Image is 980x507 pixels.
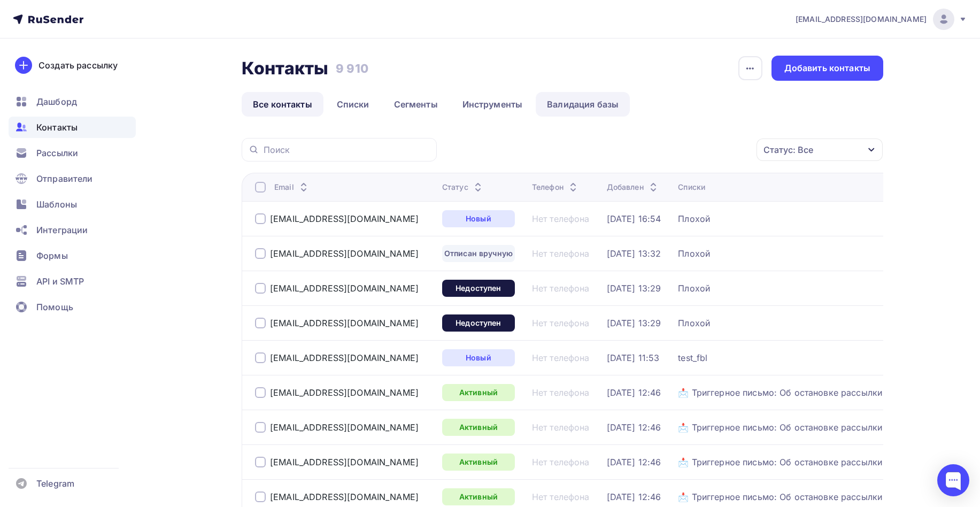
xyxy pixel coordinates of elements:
[532,422,590,433] a: Нет телефона
[678,283,710,294] a: Плохой
[607,457,661,467] div: [DATE] 12:46
[270,248,419,259] a: [EMAIL_ADDRESS][DOMAIN_NAME]
[442,210,515,227] a: Новый
[536,92,630,117] a: Валидация базы
[442,245,515,262] a: Отписан вручную
[36,198,77,211] span: Шаблоны
[607,182,660,193] div: Добавлен
[9,91,136,112] a: Дашборд
[336,61,368,76] h3: 9 910
[442,419,515,436] a: Активный
[532,318,590,328] a: Нет телефона
[270,352,419,363] a: [EMAIL_ADDRESS][DOMAIN_NAME]
[607,422,661,433] div: [DATE] 12:46
[532,457,590,467] a: Нет телефона
[264,144,430,156] input: Поиск
[607,248,661,259] a: [DATE] 13:32
[9,194,136,215] a: Шаблоны
[442,314,515,332] div: Недоступен
[451,92,534,117] a: Инструменты
[607,213,661,224] a: [DATE] 16:54
[756,138,883,162] button: Статус: Все
[607,387,661,398] a: [DATE] 12:46
[270,422,419,433] a: [EMAIL_ADDRESS][DOMAIN_NAME]
[383,92,449,117] a: Сегменты
[36,121,78,134] span: Контакты
[270,491,419,502] a: [EMAIL_ADDRESS][DOMAIN_NAME]
[38,59,118,72] div: Создать рассылку
[763,143,813,156] div: Статус: Все
[270,387,419,398] a: [EMAIL_ADDRESS][DOMAIN_NAME]
[242,58,328,79] h2: Контакты
[9,142,136,164] a: Рассылки
[607,318,661,328] div: [DATE] 13:29
[270,457,419,467] div: [EMAIL_ADDRESS][DOMAIN_NAME]
[678,248,710,259] div: Плохой
[270,318,419,328] a: [EMAIL_ADDRESS][DOMAIN_NAME]
[442,349,515,366] a: Новый
[36,275,84,288] span: API и SMTP
[36,477,74,490] span: Telegram
[532,352,590,363] div: Нет телефона
[678,422,945,433] a: 📩 Триггерное письмо: Об остановке рассылки из-за срабатывания спам-фильтра
[442,280,515,297] a: Недоступен
[36,224,88,236] span: Интеграции
[607,491,661,502] a: [DATE] 12:46
[678,352,707,363] a: test_fbl
[9,245,136,266] a: Формы
[678,491,945,502] a: 📩 Триггерное письмо: Об остановке рассылки из-за срабатывания спам-фильтра
[532,182,580,193] div: Телефон
[242,92,323,117] a: Все контакты
[678,457,945,467] a: 📩 Триггерное письмо: Об остановке рассылки из-за срабатывания спам-фильтра
[9,168,136,189] a: Отправители
[532,248,590,259] a: Нет телефона
[270,213,419,224] div: [EMAIL_ADDRESS][DOMAIN_NAME]
[532,283,590,294] a: Нет телефона
[274,182,310,193] div: Email
[678,213,710,224] a: Плохой
[796,9,967,30] a: [EMAIL_ADDRESS][DOMAIN_NAME]
[442,182,484,193] div: Статус
[532,387,590,398] a: Нет телефона
[796,14,927,25] span: [EMAIL_ADDRESS][DOMAIN_NAME]
[678,318,710,328] a: Плохой
[532,491,590,502] a: Нет телефона
[532,213,590,224] div: Нет телефона
[442,454,515,471] a: Активный
[442,384,515,401] a: Активный
[36,147,78,159] span: Рассылки
[442,488,515,505] a: Активный
[270,283,419,294] a: [EMAIL_ADDRESS][DOMAIN_NAME]
[607,352,660,363] a: [DATE] 11:53
[678,387,945,398] a: 📩 Триггерное письмо: Об остановке рассылки из-за срабатывания спам-фильтра
[326,92,381,117] a: Списки
[678,182,705,193] div: Списки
